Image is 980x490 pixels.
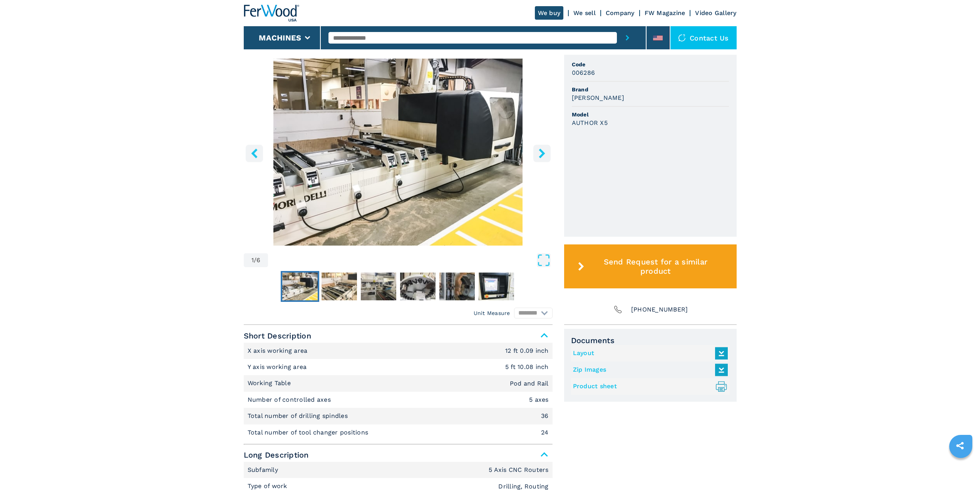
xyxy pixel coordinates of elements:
em: 12 ft 0.09 inch [505,348,549,354]
a: We sell [573,9,596,17]
span: 6 [256,257,260,263]
button: Go to Slide 3 [359,271,398,302]
span: Short Description [244,329,553,343]
button: right-button [533,145,551,162]
p: X axis working area [248,347,310,355]
img: Ferwood [244,5,299,22]
span: Send Request for a similar product [587,257,724,276]
h3: 006286 [572,68,595,77]
p: Subfamily [248,466,280,474]
span: 1 [251,257,254,263]
button: Go to Slide 6 [477,271,516,302]
span: Model [572,111,729,118]
em: Drilling, Routing [498,483,548,490]
p: Total number of tool changer positions [248,428,370,437]
button: Open Fullscreen [270,253,550,267]
div: Go to Slide 1 [244,59,553,246]
p: Number of controlled axes [248,396,333,404]
button: Go to Slide 2 [320,271,358,302]
em: 5 axes [529,397,549,403]
span: [PHONE_NUMBER] [631,304,688,315]
p: Y axis working area [248,363,309,371]
img: b09b1be34975857f89565205097eb73a [439,273,475,300]
em: Pod and Rail [510,381,549,387]
h3: AUTHOR X5 [572,118,608,127]
a: Company [606,9,635,17]
p: Working Table [248,379,293,387]
img: Contact us [678,34,686,42]
span: / [254,257,256,263]
span: Long Description [244,448,553,462]
div: Short Description [244,343,553,441]
span: Brand [572,86,729,93]
button: left-button [246,145,263,162]
img: 4add18ad516477b1966aa46c221d3023 [322,273,357,300]
a: Product sheet [573,380,724,393]
a: Layout [573,347,724,360]
button: Go to Slide 5 [438,271,476,302]
span: Documents [571,336,730,345]
em: 36 [541,413,549,419]
button: submit-button [617,26,638,49]
img: 3fe678326dcbab5d6c1bbb468e041da9 [361,273,396,300]
button: Go to Slide 1 [281,271,319,302]
img: d68569b958e4a292cf2423414fa38903 [400,273,436,300]
h3: [PERSON_NAME] [572,93,624,102]
a: sharethis [950,436,970,455]
span: Code [572,61,729,68]
a: Video Gallery [695,9,736,17]
em: 5 Axis CNC Routers [489,467,549,473]
img: Phone [613,304,623,315]
img: 7d9d89c60258cfba726710eb443867a1 [282,273,318,300]
em: 24 [541,429,549,436]
img: 5 Axis CNC Routers MORBIDELLI AUTHOR X5 [244,59,553,246]
iframe: Chat [947,455,974,484]
a: FW Magazine [645,9,685,17]
a: Zip Images [573,364,724,376]
em: Unit Measure [474,309,510,317]
div: Contact us [670,26,737,49]
img: 317da60a49b5ea865db3e103ebf98f86 [479,273,514,300]
em: 5 ft 10.08 inch [505,364,549,370]
nav: Thumbnail Navigation [244,271,553,302]
button: Machines [259,33,301,42]
a: We buy [535,6,564,20]
button: Send Request for a similar product [564,244,737,288]
button: Go to Slide 4 [399,271,437,302]
p: Total number of drilling spindles [248,412,350,420]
